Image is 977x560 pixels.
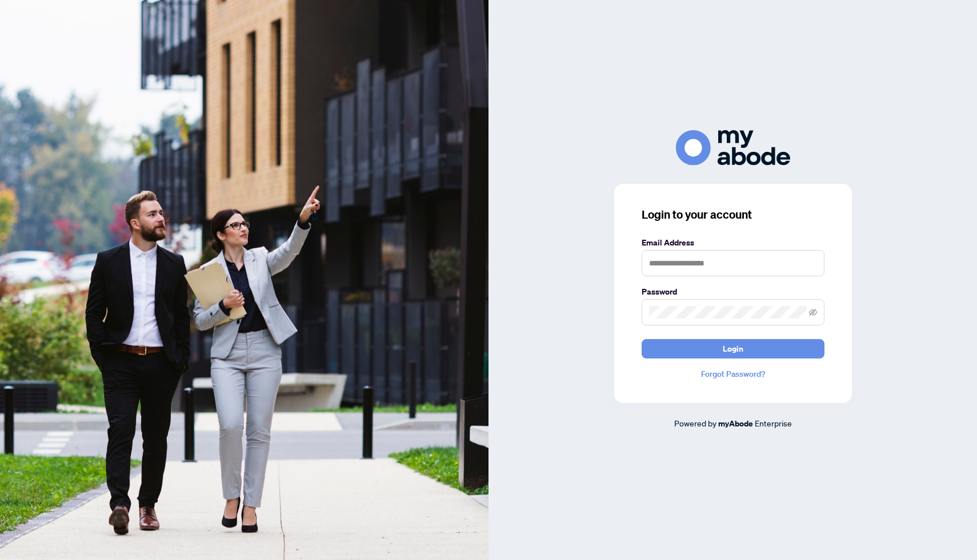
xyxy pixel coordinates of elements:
[674,418,716,428] span: Powered by
[676,130,790,165] img: ma-logo
[755,418,792,428] span: Enterprise
[642,285,824,298] label: Password
[718,417,753,430] a: myAbode
[642,339,824,358] button: Login
[642,236,824,249] label: Email Address
[723,340,743,358] span: Login
[809,308,817,316] span: eye-invisible
[642,207,824,223] h3: Login to your account
[642,368,824,380] a: Forgot Password?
